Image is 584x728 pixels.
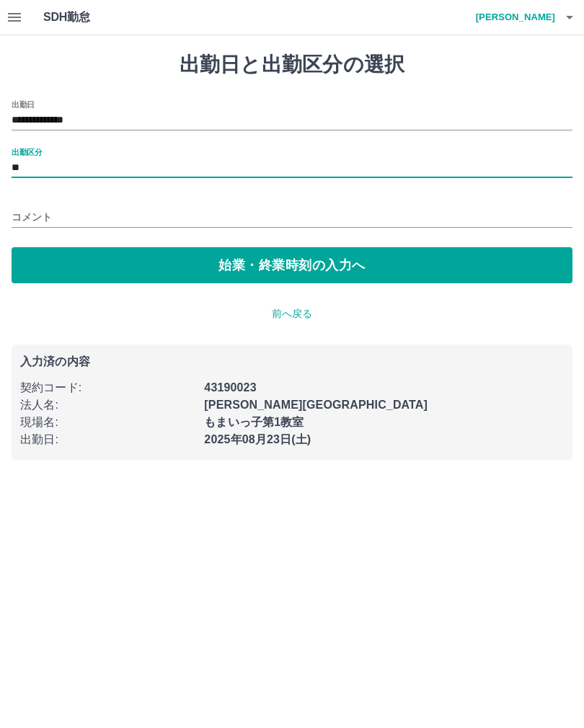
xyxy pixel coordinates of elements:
[12,99,35,110] label: 出勤日
[204,381,256,394] b: 43190023
[20,414,195,431] p: 現場名 :
[12,306,572,321] p: 前へ戻る
[20,396,195,414] p: 法人名 :
[12,247,572,283] button: 始業・終業時刻の入力へ
[204,399,428,411] b: [PERSON_NAME][GEOGRAPHIC_DATA]
[204,416,304,428] b: もまいっ子第1教室
[204,433,311,445] b: 2025年08月23日(土)
[20,431,195,448] p: 出勤日 :
[20,379,195,396] p: 契約コード :
[12,146,42,157] label: 出勤区分
[12,53,572,77] h1: 出勤日と出勤区分の選択
[20,356,564,368] p: 入力済の内容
